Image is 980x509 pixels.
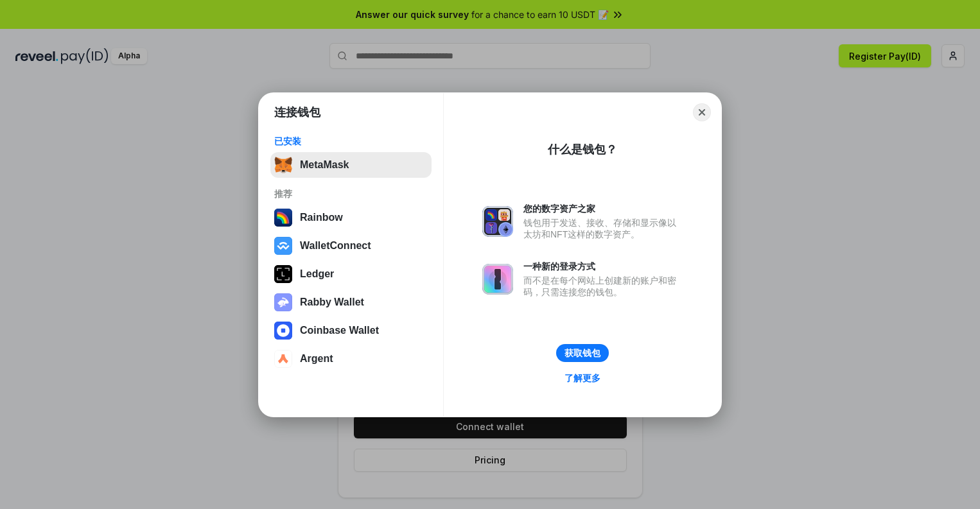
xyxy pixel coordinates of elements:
div: 而不是在每个网站上创建新的账户和密码，只需连接您的钱包。 [523,275,683,298]
div: 什么是钱包？ [548,142,617,157]
button: 获取钱包 [556,344,609,362]
a: 了解更多 [557,370,608,386]
div: Ledger [300,268,334,280]
div: 您的数字资产之家 [523,203,683,214]
img: svg+xml,%3Csvg%20width%3D%2228%22%20height%3D%2228%22%20viewBox%3D%220%200%2028%2028%22%20fill%3D... [274,350,292,368]
button: Rainbow [270,205,432,230]
button: Ledger [270,261,432,287]
h1: 连接钱包 [274,105,320,120]
button: Rabby Wallet [270,289,432,315]
div: 推荐 [274,188,428,200]
div: WalletConnect [300,240,371,252]
img: svg+xml,%3Csvg%20xmlns%3D%22http%3A%2F%2Fwww.w3.org%2F2000%2Fsvg%22%20fill%3D%22none%22%20viewBox... [274,293,292,311]
button: Argent [270,346,432,372]
img: svg+xml,%3Csvg%20width%3D%22120%22%20height%3D%22120%22%20viewBox%3D%220%200%20120%20120%22%20fil... [274,209,292,227]
div: 一种新的登录方式 [523,261,683,272]
img: svg+xml,%3Csvg%20width%3D%2228%22%20height%3D%2228%22%20viewBox%3D%220%200%2028%2028%22%20fill%3D... [274,237,292,255]
div: 获取钱包 [564,347,600,359]
div: 钱包用于发送、接收、存储和显示像以太坊和NFT这样的数字资产。 [523,217,683,240]
div: Coinbase Wallet [300,325,379,336]
img: svg+xml,%3Csvg%20fill%3D%22none%22%20height%3D%2233%22%20viewBox%3D%220%200%2035%2033%22%20width%... [274,156,292,174]
button: Coinbase Wallet [270,318,432,343]
img: svg+xml,%3Csvg%20xmlns%3D%22http%3A%2F%2Fwww.w3.org%2F2000%2Fsvg%22%20fill%3D%22none%22%20viewBox... [482,264,513,295]
button: MetaMask [270,152,432,178]
div: Rainbow [300,212,343,223]
button: WalletConnect [270,233,432,259]
div: MetaMask [300,159,349,171]
div: 了解更多 [564,372,600,384]
div: Argent [300,353,333,365]
img: svg+xml,%3Csvg%20width%3D%2228%22%20height%3D%2228%22%20viewBox%3D%220%200%2028%2028%22%20fill%3D... [274,322,292,340]
div: Rabby Wallet [300,297,364,308]
img: svg+xml,%3Csvg%20xmlns%3D%22http%3A%2F%2Fwww.w3.org%2F2000%2Fsvg%22%20fill%3D%22none%22%20viewBox... [482,206,513,237]
img: svg+xml,%3Csvg%20xmlns%3D%22http%3A%2F%2Fwww.w3.org%2F2000%2Fsvg%22%20width%3D%2228%22%20height%3... [274,265,292,283]
div: 已安装 [274,135,428,147]
button: Close [693,103,711,121]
